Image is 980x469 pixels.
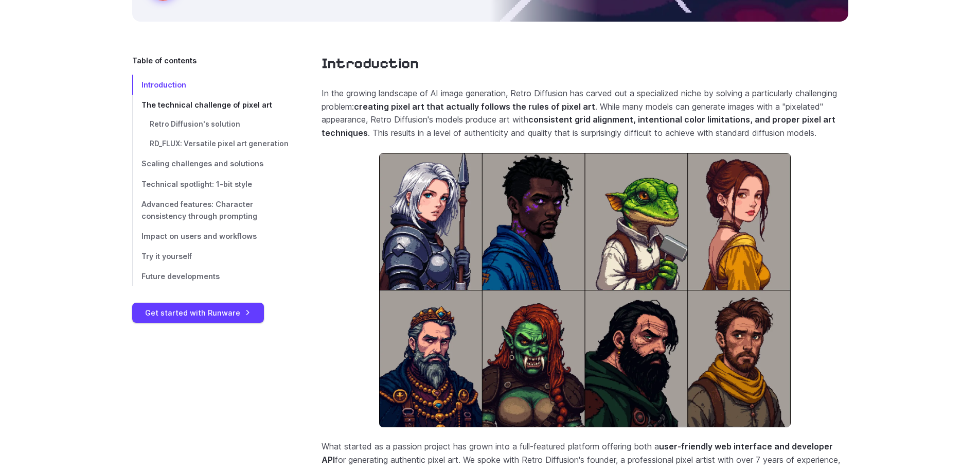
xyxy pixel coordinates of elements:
[322,114,835,138] strong: consistent grid alignment, intentional color limitations, and proper pixel art techniques
[132,55,197,66] span: Table of contents
[132,246,289,266] a: Try it yourself
[141,272,220,281] span: Future developments
[141,252,192,260] span: Try it yourself
[132,134,289,154] a: RD_FLUX: Versatile pixel art generation
[132,226,289,246] a: Impact on users and workflows
[150,140,289,148] span: RD_FLUX: Versatile pixel art generation
[141,159,263,168] span: Scaling challenges and solutions
[354,101,595,112] strong: creating pixel art that actually follows the rules of pixel art
[132,194,289,226] a: Advanced features: Character consistency through prompting
[322,87,848,140] p: In the growing landscape of AI image generation, Retro Diffusion has carved out a specialized nic...
[132,303,264,323] a: Get started with Runware
[132,153,289,173] a: Scaling challenges and solutions
[132,75,289,95] a: Introduction
[141,232,257,240] span: Impact on users and workflows
[132,95,289,115] a: The technical challenge of pixel art
[132,174,289,194] a: Technical spotlight: 1-bit style
[379,153,791,427] img: a grid of eight pixel art character portraits, including a knight, a mage, a lizard blacksmith, a...
[150,120,240,128] span: Retro Diffusion's solution
[141,180,252,188] span: Technical spotlight: 1-bit style
[322,441,833,465] strong: user-friendly web interface and developer API
[141,200,257,220] span: Advanced features: Character consistency through prompting
[141,80,186,89] span: Introduction
[322,55,419,73] a: Introduction
[141,100,272,109] span: The technical challenge of pixel art
[132,115,289,134] a: Retro Diffusion's solution
[132,266,289,286] a: Future developments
